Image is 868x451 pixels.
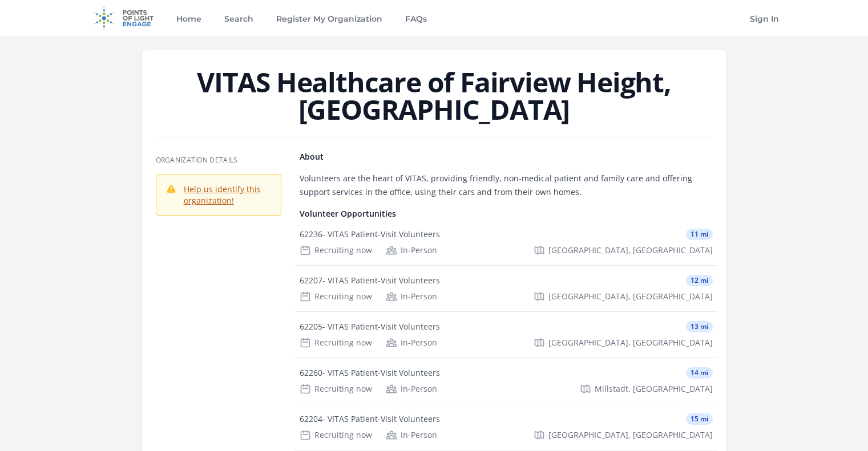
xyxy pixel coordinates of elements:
h3: Organization Details [156,156,281,165]
div: Recruiting now [300,291,372,302]
a: 62236- VITAS Patient-Visit Volunteers 11 mi Recruiting now In-Person [GEOGRAPHIC_DATA], [GEOGRAPH... [295,220,717,265]
span: 15 mi [686,413,713,425]
div: In-Person [386,337,437,348]
p: Volunteers are the heart of VITAS, providing friendly, non-medical patient and family care and of... [300,172,713,199]
a: Help us identify this organization! [184,184,261,206]
span: [GEOGRAPHIC_DATA], [GEOGRAPHIC_DATA] [548,429,713,441]
div: 62207- VITAS Patient-Visit Volunteers [300,275,440,286]
span: [GEOGRAPHIC_DATA], [GEOGRAPHIC_DATA] [548,245,713,256]
div: Recruiting now [300,245,372,256]
a: 62207- VITAS Patient-Visit Volunteers 12 mi Recruiting now In-Person [GEOGRAPHIC_DATA], [GEOGRAPH... [295,266,717,311]
h4: About [300,151,713,162]
div: 62236- VITAS Patient-Visit Volunteers [300,229,440,240]
div: 62204- VITAS Patient-Visit Volunteers [300,413,440,425]
span: Millstadt, [GEOGRAPHIC_DATA] [595,383,713,395]
div: In-Person [386,429,437,441]
span: [GEOGRAPHIC_DATA], [GEOGRAPHIC_DATA] [548,291,713,302]
span: 11 mi [686,229,713,240]
h1: VITAS Healthcare of Fairview Height, [GEOGRAPHIC_DATA] [156,68,713,123]
span: 14 mi [686,367,713,379]
div: Recruiting now [300,337,372,348]
a: 62204- VITAS Patient-Visit Volunteers 15 mi Recruiting now In-Person [GEOGRAPHIC_DATA], [GEOGRAPH... [295,404,717,450]
a: 62205- VITAS Patient-Visit Volunteers 13 mi Recruiting now In-Person [GEOGRAPHIC_DATA], [GEOGRAPH... [295,312,717,357]
div: 62260- VITAS Patient-Visit Volunteers [300,367,440,379]
span: 13 mi [686,321,713,332]
div: Recruiting now [300,429,372,441]
div: Recruiting now [300,383,372,395]
div: 62205- VITAS Patient-Visit Volunteers [300,321,440,332]
div: In-Person [386,291,437,302]
span: 12 mi [686,275,713,286]
h4: Volunteer Opportunities [300,208,713,220]
span: [GEOGRAPHIC_DATA], [GEOGRAPHIC_DATA] [548,337,713,348]
div: In-Person [386,245,437,256]
div: In-Person [386,383,437,395]
a: 62260- VITAS Patient-Visit Volunteers 14 mi Recruiting now In-Person Millstadt, [GEOGRAPHIC_DATA] [295,358,717,404]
